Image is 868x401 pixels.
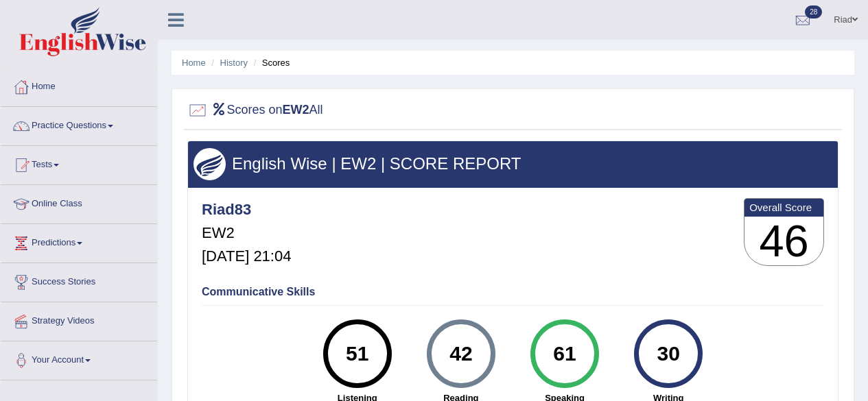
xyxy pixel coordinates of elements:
[436,325,486,382] div: 42
[187,100,323,121] h2: Scores on All
[202,286,824,298] h4: Communicative Skills
[250,56,290,69] li: Scores
[644,325,694,382] div: 30
[805,5,822,19] span: 28
[283,103,309,117] b: EW2
[749,202,819,213] b: Overall Score
[332,325,382,382] div: 51
[193,148,226,180] img: wings.png
[1,302,157,337] a: Strategy Videos
[1,68,157,102] a: Home
[202,225,291,241] h5: EW2
[193,155,832,173] h3: English Wise | EW2 | SCORE REPORT
[182,58,206,68] a: Home
[744,217,823,266] h3: 46
[1,263,157,297] a: Success Stories
[202,202,291,218] h4: Riad83
[202,248,291,265] h5: [DATE] 21:04
[1,185,157,219] a: Online Class
[1,341,157,376] a: Your Account
[539,325,589,382] div: 61
[1,224,157,258] a: Predictions
[220,58,248,68] a: History
[1,107,157,141] a: Practice Questions
[1,146,157,180] a: Tests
